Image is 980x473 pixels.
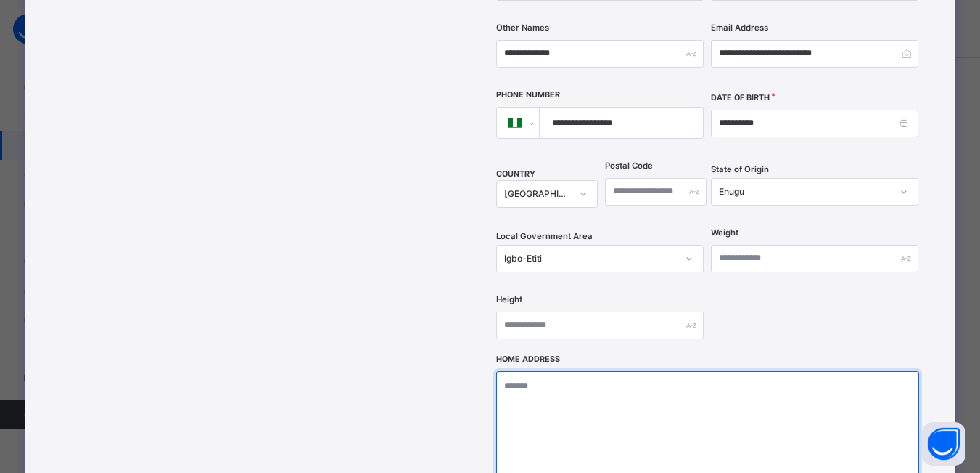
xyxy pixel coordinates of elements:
label: Home Address [496,354,560,365]
label: Height [496,294,522,306]
label: Phone Number [496,89,560,101]
div: Igbo-Etiti [504,252,677,265]
button: Open asap [922,422,965,466]
label: Email Address [711,22,768,34]
span: State of Origin [711,163,769,176]
label: Date of Birth [711,92,770,104]
span: COUNTRY [496,169,535,179]
label: Postal Code [605,160,653,172]
div: Enugu [719,185,892,198]
label: Other Names [496,22,549,34]
span: Local Government Area [496,230,593,243]
div: [GEOGRAPHIC_DATA] [504,187,571,201]
label: Weight [711,227,738,239]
